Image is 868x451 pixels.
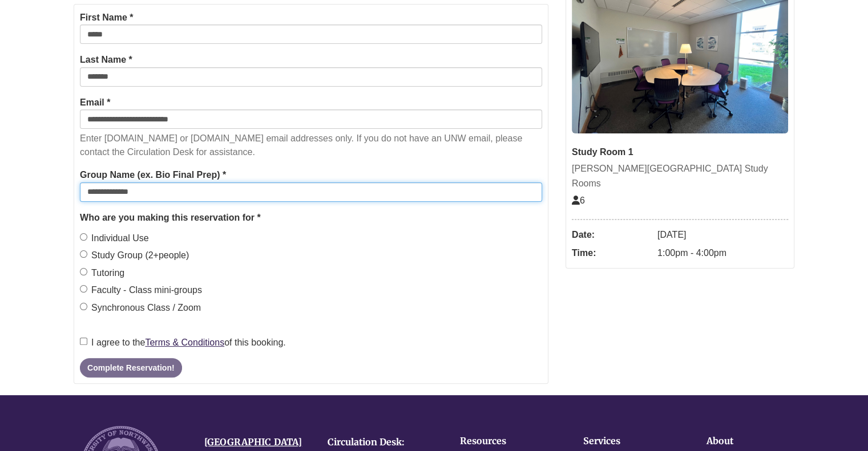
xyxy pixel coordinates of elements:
[80,132,542,159] p: Enter [DOMAIN_NAME] or [DOMAIN_NAME] email addresses only. If you do not have an UNW email, pleas...
[80,168,226,182] label: Group Name (ex. Bio Final Prep) *
[80,358,181,377] button: Complete Reservation!
[572,244,652,262] dt: Time:
[80,95,110,110] label: Email *
[328,437,434,448] h4: Circulation Desk:
[80,10,133,25] label: First Name *
[706,436,794,446] h4: About
[145,338,224,347] a: Terms & Conditions
[80,303,87,310] input: Synchronous Class / Zoom
[80,283,202,298] label: Faculty - Class mini-groups
[80,266,124,281] label: Tutoring
[80,231,149,246] label: Individual Use
[80,268,87,275] input: Tutoring
[80,52,132,67] label: Last Name *
[80,210,542,225] legend: Who are you making this reservation for *
[583,436,671,446] h4: Services
[80,248,189,263] label: Study Group (2+people)
[572,226,652,244] dt: Date:
[572,196,585,205] span: The capacity of this space
[80,338,87,345] input: I agree to theTerms & Conditionsof this booking.
[657,244,788,262] dd: 1:00pm - 4:00pm
[572,161,788,190] div: [PERSON_NAME][GEOGRAPHIC_DATA] Study Rooms
[572,145,788,160] div: Study Room 1
[204,436,302,448] a: [GEOGRAPHIC_DATA]
[80,285,87,292] input: Faculty - Class mini-groups
[80,335,286,350] label: I agree to the of this booking.
[460,436,548,446] h4: Resources
[657,226,788,244] dd: [DATE]
[80,233,87,241] input: Individual Use
[80,250,87,258] input: Study Group (2+people)
[80,300,201,315] label: Synchronous Class / Zoom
